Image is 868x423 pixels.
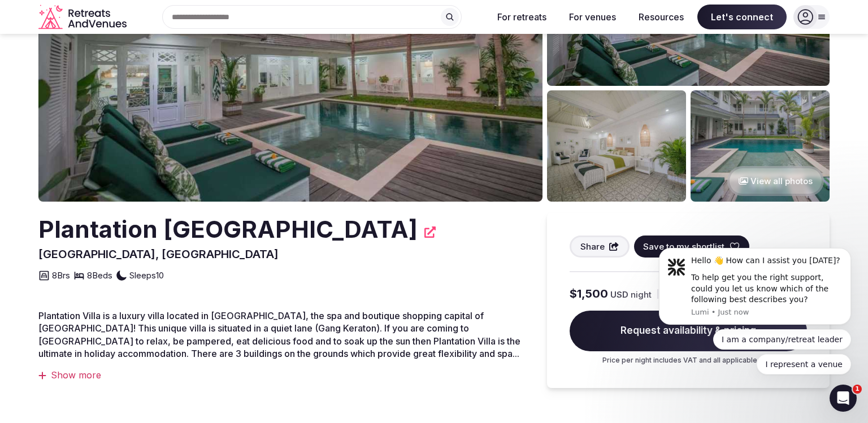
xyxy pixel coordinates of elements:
[830,385,857,412] iframe: Intercom live chat
[52,269,70,281] span: 8 Brs
[853,385,862,394] span: 1
[570,286,608,302] span: $1,500
[87,269,112,281] span: 8 Beds
[129,269,164,281] span: Sleeps 10
[38,247,279,261] span: [GEOGRAPHIC_DATA], [GEOGRAPHIC_DATA]
[38,310,520,359] span: Plantation Villa is a luxury villa located in [GEOGRAPHIC_DATA], the spa and boutique shopping ca...
[691,90,830,202] img: Venue gallery photo
[631,289,652,300] span: night
[38,213,418,246] h2: Plantation [GEOGRAPHIC_DATA]
[38,369,524,381] div: Show more
[580,241,605,252] span: Share
[38,5,129,30] a: Visit the homepage
[570,356,807,365] p: Price per night includes VAT and all applicable fees
[560,5,625,29] button: For venues
[38,5,129,30] svg: Retreats and Venues company logo
[610,289,628,300] span: USD
[634,236,749,258] button: Save to my shortlist
[488,5,555,29] button: For retreats
[630,5,693,29] button: Resources
[570,236,630,258] button: Share
[642,186,868,393] iframe: Intercom notifications message
[547,90,686,202] img: Venue gallery photo
[727,166,824,196] button: View all photos
[570,311,807,351] span: Request availability & pricing
[697,5,787,29] span: Let's connect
